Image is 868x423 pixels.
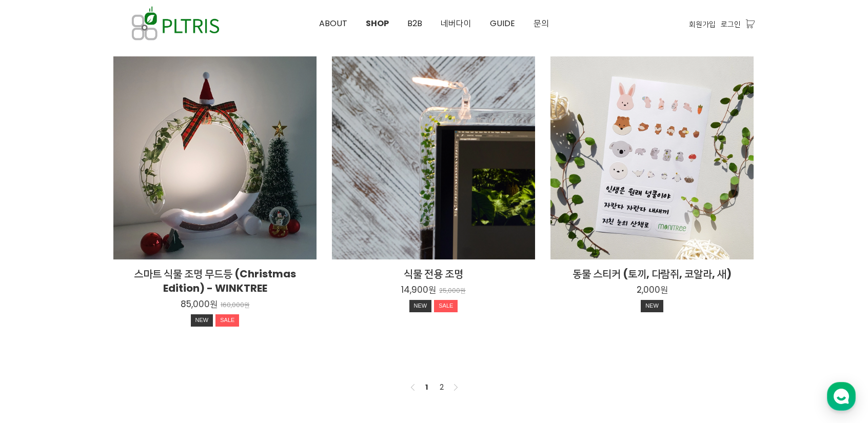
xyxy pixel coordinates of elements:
span: 대화 [94,341,106,349]
h2: 스마트 식물 조명 무드등 (Christmas Edition) - WINKTREE [113,267,317,295]
p: 160,000원 [221,301,250,309]
p: 25,000원 [439,287,466,295]
a: B2B [398,1,431,47]
a: 스마트 식물 조명 무드등 (Christmas Edition) - WINKTREE 85,000원 160,000원 NEWSALE [113,267,317,329]
a: 로그인 [721,18,741,30]
p: 14,900원 [401,284,436,295]
span: B2B [407,17,422,29]
div: SALE [434,300,458,312]
span: ABOUT [319,17,347,29]
span: GUIDE [490,17,515,29]
div: NEW [191,314,213,327]
a: 1 [420,381,432,393]
div: NEW [641,300,663,312]
span: 홈 [32,340,38,349]
a: 홈 [3,325,68,351]
div: SALE [215,314,239,327]
span: 설정 [159,340,171,349]
h2: 식물 전용 조명 [332,267,535,281]
a: 식물 전용 조명 14,900원 25,000원 NEWSALE [332,267,535,315]
span: 문의 [534,17,549,29]
a: 2 [436,381,448,393]
a: 문의 [524,1,558,47]
h2: 동물 스티커 (토끼, 다람쥐, 코알라, 새) [550,267,754,281]
p: 2,000원 [637,284,668,295]
span: 네버다이 [441,17,471,29]
a: SHOP [357,1,398,47]
a: 네버다이 [431,1,481,47]
a: 설정 [132,325,197,351]
a: ABOUT [310,1,357,47]
p: 85,000원 [181,298,218,310]
a: GUIDE [481,1,524,47]
div: NEW [409,300,432,312]
span: SHOP [366,17,389,29]
a: 회원가입 [689,18,716,30]
a: 동물 스티커 (토끼, 다람쥐, 코알라, 새) 2,000원 NEW [550,267,754,315]
a: 대화 [68,325,132,351]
